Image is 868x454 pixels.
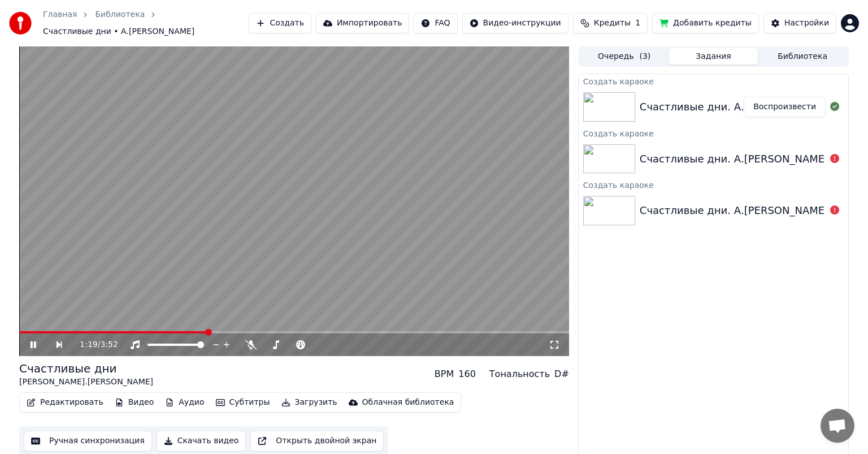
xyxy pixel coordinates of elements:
[9,12,32,35] img: youka
[458,367,476,381] div: 160
[100,339,118,350] span: 3:52
[80,339,97,350] span: 1:19
[211,395,275,410] button: Субтитры
[594,18,631,29] span: Кредиты
[110,395,159,410] button: Видео
[43,26,194,37] span: Счастливые дни • А.[PERSON_NAME]
[573,13,648,33] button: Кредиты1
[669,48,758,65] button: Задания
[635,18,640,29] span: 1
[24,431,152,451] button: Ручная синхронизация
[640,99,832,115] div: Счастливые дни. А.[PERSON_NAME].
[362,397,454,408] div: Облачная библиотека
[80,339,107,350] div: /
[652,13,759,33] button: Добавить кредиты
[22,395,108,410] button: Редактировать
[580,48,669,65] button: Очередь
[414,13,457,33] button: FAQ
[744,97,826,117] button: Воспроизвести
[316,13,410,33] button: Импортировать
[579,126,848,140] div: Создать караоке
[489,367,550,381] div: Тональность
[784,18,829,29] div: Настройки
[43,9,77,20] a: Главная
[640,151,832,167] div: Счастливые дни. А.[PERSON_NAME].
[639,51,650,62] span: ( 3 )
[19,361,153,376] div: Счастливые дни
[435,367,454,381] div: BPM
[821,409,854,443] div: Открытый чат
[19,376,153,388] div: [PERSON_NAME].[PERSON_NAME]
[554,367,569,381] div: D#
[43,9,249,37] nav: breadcrumb
[579,178,848,191] div: Создать караоке
[95,9,145,20] a: Библиотека
[249,13,311,33] button: Создать
[579,74,848,88] div: Создать караоке
[758,48,847,65] button: Библиотека
[763,13,836,33] button: Настройки
[250,431,384,451] button: Открыть двойной экран
[640,203,832,219] div: Счастливые дни. А.[PERSON_NAME].
[277,395,342,410] button: Загрузить
[160,395,209,410] button: Аудио
[462,13,568,33] button: Видео-инструкции
[157,431,246,451] button: Скачать видео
